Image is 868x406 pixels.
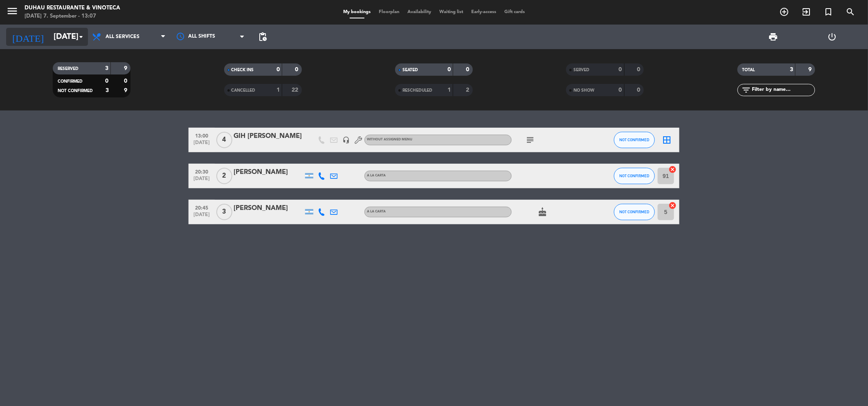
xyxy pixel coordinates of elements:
strong: 9 [124,65,129,71]
i: cancel [669,165,677,174]
span: [DATE] [191,140,212,149]
strong: 0 [295,67,300,72]
strong: 0 [105,78,108,84]
strong: 3 [106,88,109,93]
i: menu [6,5,18,17]
span: CONFIRMED [58,79,83,83]
span: Waiting list [435,10,467,14]
span: A LA CARTA [367,210,386,213]
span: Floorplan [375,10,403,14]
span: pending_actions [258,32,268,42]
span: NOT CONFIRMED [620,138,650,142]
button: NOT CONFIRMED [614,132,655,148]
span: 20:45 [191,203,212,212]
strong: 1 [277,87,280,93]
input: Filter by name... [751,86,815,95]
i: search [846,7,856,17]
span: All services [106,34,139,40]
span: 4 [216,132,232,148]
div: GIH [PERSON_NAME] [234,131,303,142]
div: LOG OUT [803,25,862,49]
strong: 0 [277,67,280,72]
span: SERVED [573,68,589,72]
span: CANCELLED [232,88,256,92]
span: Availability [403,10,435,14]
span: 3 [216,204,232,220]
span: CHECK INS [232,68,254,72]
span: NOT CONFIRMED [58,89,93,93]
span: SEATED [403,68,418,72]
i: cake [537,207,547,217]
i: subject [525,135,535,145]
span: print [768,32,778,42]
div: Duhau Restaurante & Vinoteca [25,4,120,12]
i: add_circle_outline [780,7,789,17]
button: menu [6,5,18,20]
span: NOT CONFIRMED [620,174,650,178]
strong: 22 [292,87,300,93]
span: A LA CARTA [367,174,386,177]
strong: 0 [466,67,471,72]
div: [DATE] 7. September - 13:07 [25,12,120,20]
strong: 0 [619,87,622,93]
i: [DATE] [6,28,49,46]
span: 13:00 [191,131,212,140]
span: Gift cards [500,10,529,14]
i: cancel [669,201,677,210]
strong: 1 [447,87,451,93]
span: My bookings [339,10,375,14]
i: border_all [662,135,672,145]
strong: 9 [124,88,129,93]
strong: 0 [619,67,622,72]
div: [PERSON_NAME] [234,203,303,214]
strong: 2 [466,87,471,93]
span: Without assigned menu [367,138,412,141]
i: headset_mic [342,136,350,144]
span: NO SHOW [573,88,594,92]
span: RESCHEDULED [403,88,432,92]
strong: 3 [105,65,108,71]
i: exit_to_app [802,7,812,17]
i: power_settings_new [828,32,837,42]
strong: 0 [447,67,451,72]
button: NOT CONFIRMED [614,168,655,184]
i: filter_list [742,85,751,95]
span: TOTAL [742,68,755,72]
strong: 9 [808,67,813,72]
span: 2 [216,168,232,184]
span: 20:30 [191,167,212,176]
span: Early-access [467,10,500,14]
span: [DATE] [191,212,212,221]
strong: 0 [124,78,129,84]
i: arrow_drop_down [76,32,86,42]
span: RESERVED [58,67,79,71]
button: NOT CONFIRMED [614,204,655,220]
strong: 0 [637,67,642,72]
div: [PERSON_NAME] [234,167,303,178]
span: NOT CONFIRMED [620,210,650,214]
strong: 0 [637,87,642,93]
span: [DATE] [191,176,212,185]
i: turned_in_not [824,7,834,17]
strong: 3 [790,67,793,72]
